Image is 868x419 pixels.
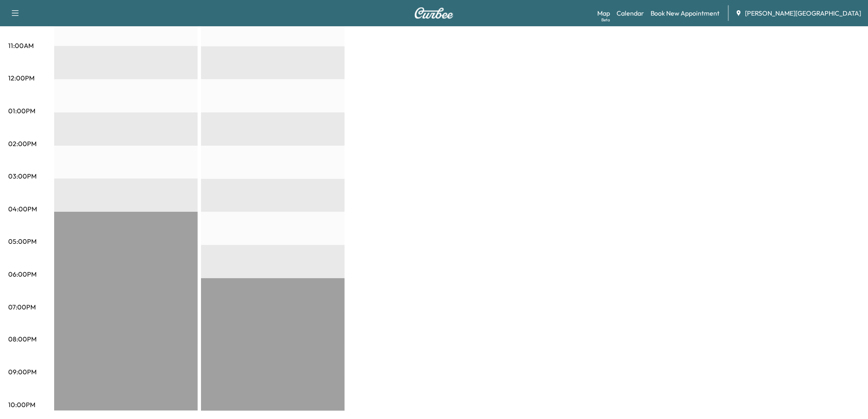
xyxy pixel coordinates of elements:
[8,334,37,344] p: 08:00PM
[8,236,37,246] p: 05:00PM
[651,8,720,18] a: Book New Appointment
[8,41,34,50] p: 11:00AM
[8,367,37,377] p: 09:00PM
[745,8,861,18] span: [PERSON_NAME][GEOGRAPHIC_DATA]
[8,139,37,149] p: 02:00PM
[8,106,35,116] p: 01:00PM
[8,73,34,83] p: 12:00PM
[601,17,610,23] div: Beta
[617,8,644,18] a: Calendar
[597,8,610,18] a: MapBeta
[8,302,36,312] p: 07:00PM
[414,7,454,19] img: Curbee Logo
[8,269,37,279] p: 06:00PM
[8,204,37,214] p: 04:00PM
[8,171,37,181] p: 03:00PM
[8,400,35,410] p: 10:00PM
